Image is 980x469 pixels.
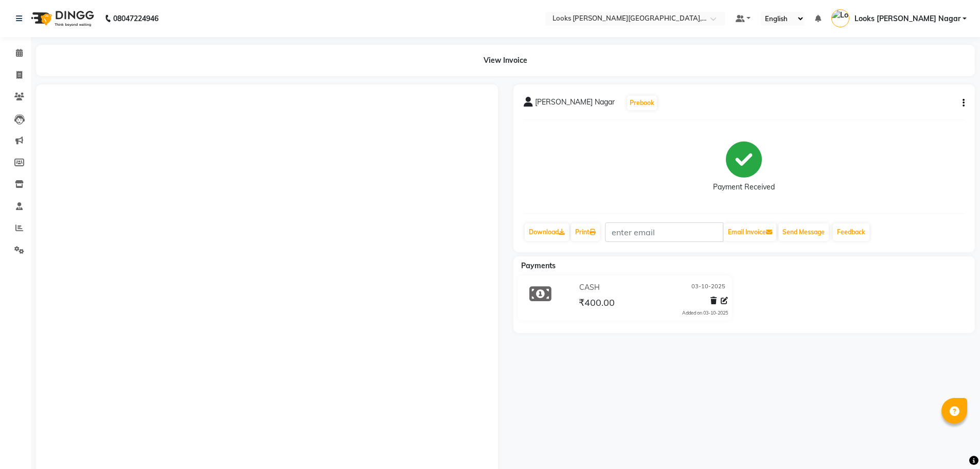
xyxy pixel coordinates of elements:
[26,4,97,33] img: logo
[778,223,829,241] button: Send Message
[113,4,158,33] b: 08047224946
[713,182,775,193] div: Payment Received
[571,223,600,241] a: Print
[36,45,975,76] div: View Invoice
[579,297,615,311] span: ₹400.00
[691,282,725,293] span: 03-10-2025
[833,223,869,241] a: Feedback
[525,223,569,241] a: Download
[627,96,657,110] button: Prebook
[831,9,849,27] img: Looks Kamla Nagar
[682,309,728,317] div: Added on 03-10-2025
[535,97,615,111] span: [PERSON_NAME] Nagar
[579,282,600,293] span: CASH
[605,222,723,242] input: enter email
[521,261,556,270] span: Payments
[937,428,970,459] iframe: chat widget
[854,13,960,24] span: Looks [PERSON_NAME] Nagar
[724,223,776,241] button: Email Invoice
